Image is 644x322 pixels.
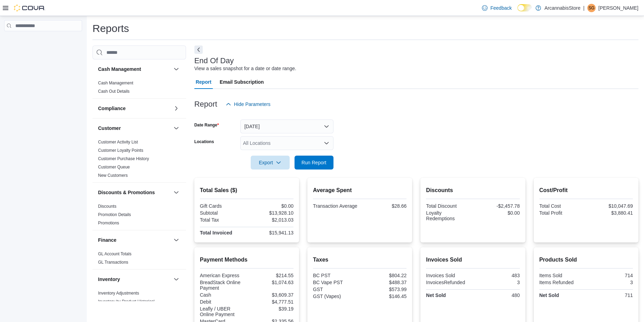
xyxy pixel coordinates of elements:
p: ArcannabisStore [545,4,581,12]
div: Customer [92,138,186,182]
div: Sanira Gunasekara [587,4,596,12]
div: 714 [587,273,633,278]
h2: Discounts [426,186,520,195]
label: Locations [194,139,214,145]
span: Email Subscription [220,75,264,89]
div: InvoicesRefunded [426,280,472,285]
button: Finance [172,236,180,244]
div: Discounts & Promotions [92,202,186,230]
div: $3,609.37 [248,292,293,298]
h3: Compliance [98,105,126,112]
div: Finance [92,250,186,269]
h2: Cost/Profit [539,186,633,195]
span: Feedback [490,5,512,11]
span: Cash Out Details [98,89,130,94]
div: $0.00 [248,203,293,209]
div: 3 [474,280,520,285]
div: Cash [200,292,245,298]
a: Cash Management [98,81,133,85]
span: Customer Loyalty Points [98,148,143,153]
a: Feedback [479,1,514,15]
strong: Total Invoiced [200,230,232,236]
a: Customer Purchase History [98,156,149,161]
span: Customer Queue [98,164,130,170]
h2: Products Sold [539,256,633,264]
button: Compliance [98,105,171,112]
div: $2,013.03 [248,217,293,223]
button: Discounts & Promotions [172,188,180,197]
div: $214.55 [248,273,293,278]
a: New Customers [98,173,128,178]
p: [PERSON_NAME] [598,4,638,12]
div: BC Vape PST [313,280,359,285]
a: GL Account Totals [98,251,131,256]
div: $39.19 [248,306,293,312]
div: American Express [200,273,245,278]
div: $573.99 [361,287,407,292]
div: $488.37 [361,280,407,285]
button: Cash Management [98,66,171,73]
div: Total Tax [200,217,245,223]
div: $10,047.69 [587,203,633,209]
a: Promotion Details [98,212,131,217]
div: Total Cost [539,203,585,209]
button: Finance [98,237,171,243]
div: $1,074.63 [248,280,293,285]
a: Discounts [98,204,116,209]
h3: Report [194,100,217,108]
nav: Complex example [4,33,82,49]
a: Customer Loyalty Points [98,148,143,153]
span: Promotions [98,220,119,226]
h3: Cash Management [98,66,141,73]
div: Total Profit [539,210,585,216]
button: Open list of options [324,140,329,146]
div: 3 [587,280,633,285]
div: Gift Cards [200,203,245,209]
button: Discounts & Promotions [98,189,171,196]
div: $804.22 [361,273,407,278]
div: Subtotal [200,210,245,216]
strong: Net Sold [426,292,446,298]
span: Hide Parameters [234,101,271,108]
h3: Discounts & Promotions [98,189,155,196]
button: Customer [172,124,180,132]
h2: Payment Methods [200,256,293,264]
div: $3,880.41 [587,210,633,216]
button: Compliance [172,104,180,113]
div: Leafly / UBER Online Payment [200,306,245,317]
span: Inventory by Product Historical [98,299,155,304]
div: 483 [474,273,520,278]
div: $146.45 [361,294,407,299]
a: Inventory Adjustments [98,291,139,296]
img: Cova [14,5,45,11]
div: $28.66 [361,203,407,209]
p: | [583,4,585,12]
button: [DATE] [240,119,333,133]
div: GST [313,287,359,292]
a: Inventory by Product Historical [98,299,155,304]
h3: Finance [98,237,116,243]
button: Next [194,46,203,54]
span: Report [196,75,211,89]
div: View a sales snapshot for a date or date range. [194,65,296,72]
div: Transaction Average [313,203,359,209]
div: $0.00 [474,210,520,216]
span: GL Transactions [98,259,128,265]
div: Items Refunded [539,280,585,285]
span: Promotion Details [98,212,131,217]
button: Cash Management [172,65,180,73]
h2: Average Spent [313,186,406,195]
span: SG [588,4,594,12]
div: Debit [200,299,245,305]
button: Run Report [295,156,333,170]
div: $4,777.51 [248,299,293,305]
span: Run Report [301,159,327,166]
div: Invoices Sold [426,273,472,278]
div: Items Sold [539,273,585,278]
span: New Customers [98,173,128,178]
span: Customer Activity List [98,139,138,145]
